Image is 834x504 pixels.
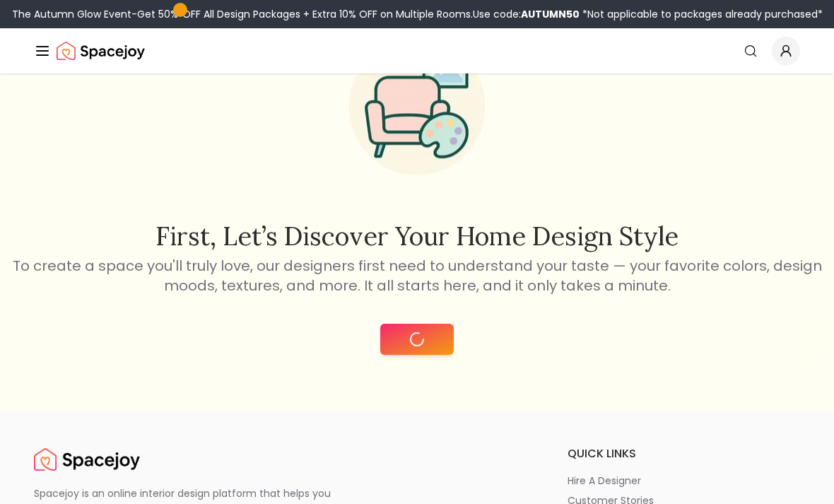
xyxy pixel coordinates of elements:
[34,445,140,474] img: Spacejoy Logo
[57,37,145,65] a: Spacejoy
[568,474,800,488] a: hire a designer
[473,7,580,21] span: Use code:
[11,222,823,250] h2: First, let’s discover your home design style
[327,16,507,197] img: Start Style Quiz Illustration
[580,7,823,21] span: *Not applicable to packages already purchased*
[34,28,800,74] nav: Global
[57,37,145,65] img: Spacejoy Logo
[568,445,800,462] h6: quick links
[568,474,641,488] p: hire a designer
[34,445,140,474] a: Spacejoy
[11,256,823,295] p: To create a space you'll truly love, our designers first need to understand your taste — your fav...
[521,7,580,21] b: AUTUMN50
[12,7,823,21] div: The Autumn Glow Event-Get 50% OFF All Design Packages + Extra 10% OFF on Multiple Rooms.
